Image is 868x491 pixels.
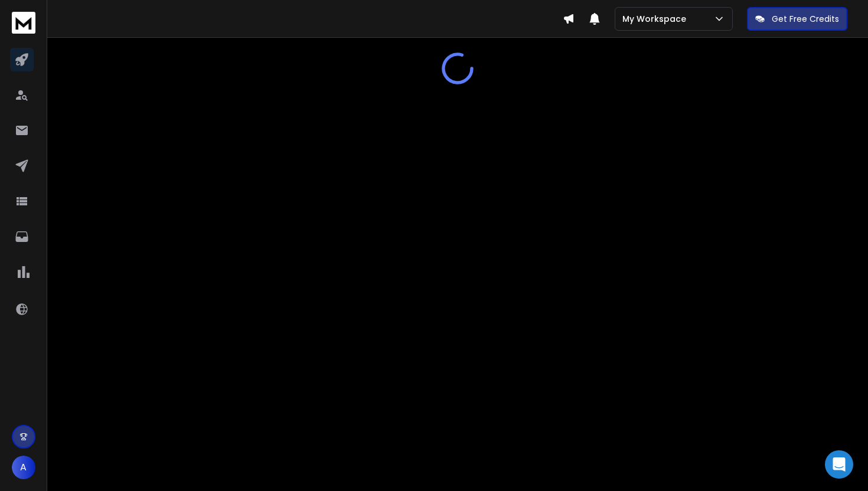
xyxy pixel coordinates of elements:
button: A [12,456,35,479]
div: Open Intercom Messenger [825,450,853,479]
p: Get Free Credits [772,13,839,25]
button: Get Free Credits [747,7,847,31]
img: logo [12,12,35,34]
p: My Workspace [622,13,691,25]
